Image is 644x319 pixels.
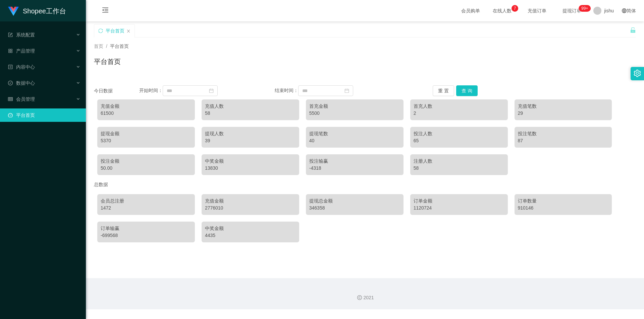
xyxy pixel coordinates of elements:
a: 图标: dashboard平台首页 [8,108,80,122]
div: 910146 [518,205,609,212]
span: 数据中心 [8,80,35,86]
div: 平台首页 [106,24,124,37]
div: 4435 [205,232,296,239]
div: 中奖金额 [205,158,296,165]
span: 会员管理 [8,96,35,102]
div: 会员总注册 [101,197,192,205]
div: 65 [414,137,504,144]
sup: 171 [579,5,591,12]
div: 总数据 [94,178,636,191]
div: 29 [518,110,609,117]
div: 首充人数 [414,103,504,110]
span: 在线人数 [489,8,515,13]
div: 40 [309,137,400,144]
i: 图标: setting [634,70,641,77]
div: 充值笔数 [518,103,609,110]
div: 订单输赢 [101,225,192,232]
sup: 7 [512,5,518,12]
i: 图标: close [126,29,130,33]
i: 图标: form [8,32,13,37]
h1: 平台首页 [94,57,121,67]
div: 订单金额 [414,197,504,205]
i: 图标: global [622,8,627,13]
div: 订单数量 [518,197,609,205]
i: 图标: check-circle-o [8,81,13,85]
div: 中奖金额 [205,225,296,232]
div: 提现金额 [101,130,192,137]
i: 图标: unlock [630,27,636,33]
div: 提现笔数 [309,130,400,137]
div: 58 [414,165,504,172]
div: 充值人数 [205,103,296,110]
div: 投注金额 [101,158,192,165]
i: 图标: profile [8,65,13,69]
p: 7 [514,5,516,12]
div: 今日数据 [94,87,139,94]
div: 5500 [309,110,400,117]
div: 投注笔数 [518,130,609,137]
div: 投注人数 [414,130,504,137]
div: 2021 [91,294,639,301]
button: 重 置 [433,85,454,96]
div: 投注输赢 [309,158,400,165]
div: 5370 [101,137,192,144]
span: 内容中心 [8,64,35,70]
button: 查 询 [456,85,478,96]
i: 图标: appstore-o [8,49,13,53]
div: -4318 [309,165,400,172]
span: / [106,44,107,49]
i: 图标: table [8,97,13,101]
div: 1120724 [414,205,504,212]
i: 图标: menu-fold [94,0,117,22]
span: 平台首页 [110,44,129,49]
div: 13830 [205,165,296,172]
div: 提现总金额 [309,197,400,205]
a: Shopee工作台 [8,8,66,13]
div: 注册人数 [414,158,504,165]
div: 39 [205,137,296,144]
div: 2776010 [205,205,296,212]
div: -699568 [101,232,192,239]
div: 2 [414,110,504,117]
h1: Shopee工作台 [23,0,66,22]
span: 首页 [94,44,103,49]
span: 产品管理 [8,48,35,54]
div: 充值金额 [205,197,296,205]
span: 系统配置 [8,32,35,37]
div: 58 [205,110,296,117]
span: 结束时间： [275,88,298,93]
i: 图标: copyright [357,295,362,300]
i: 图标: sync [98,28,103,33]
div: 50.00 [101,165,192,172]
div: 1472 [101,205,192,212]
span: 充值订单 [524,8,550,13]
div: 87 [518,137,609,144]
div: 充值金额 [101,103,192,110]
span: 提现订单 [559,8,585,13]
img: logo.9652507e.png [8,7,19,16]
div: 首充金额 [309,103,400,110]
div: 346358 [309,205,400,212]
i: 图标: calendar [344,88,349,93]
span: 开始时间： [139,88,163,93]
i: 图标: calendar [209,88,214,93]
div: 提现人数 [205,130,296,137]
div: 61500 [101,110,192,117]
